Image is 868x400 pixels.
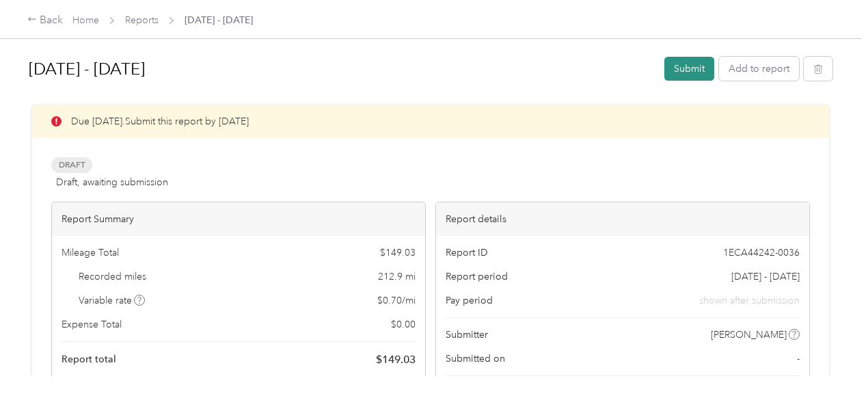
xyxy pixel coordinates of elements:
a: Reports [125,14,159,26]
span: Submitter [446,328,488,342]
div: Report Summary [52,202,425,236]
span: Report period [446,269,508,284]
span: Mileage Total [62,245,119,260]
span: 1ECA44242-0036 [723,245,800,260]
h1: Sep 1 - 30, 2025 [29,53,655,85]
span: [DATE] - [DATE] [185,13,253,27]
span: $ 0.70 / mi [377,293,416,308]
span: $ 149.03 [376,351,416,368]
span: shown after submission [699,293,800,308]
span: $ 0.00 [391,317,416,332]
span: Report total [62,352,116,366]
span: [DATE] - [DATE] [731,269,800,284]
a: Home [72,14,99,26]
span: $ 149.03 [380,245,416,260]
span: Draft [51,157,92,173]
div: Due [DATE]. Submit this report by [DATE] [32,105,829,138]
span: Draft, awaiting submission [56,175,168,189]
button: Submit [664,57,714,81]
div: Report details [436,202,809,236]
span: Variable rate [79,293,146,308]
iframe: Everlance-gr Chat Button Frame [791,323,868,400]
span: Pay period [446,293,493,308]
span: Recorded miles [79,269,146,284]
div: Back [27,12,63,29]
span: Submitted on [446,351,505,366]
span: [PERSON_NAME] [711,328,787,342]
span: 212.9 mi [378,269,416,284]
button: Add to report [719,57,799,81]
span: Report ID [446,245,488,260]
span: Expense Total [62,317,122,332]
